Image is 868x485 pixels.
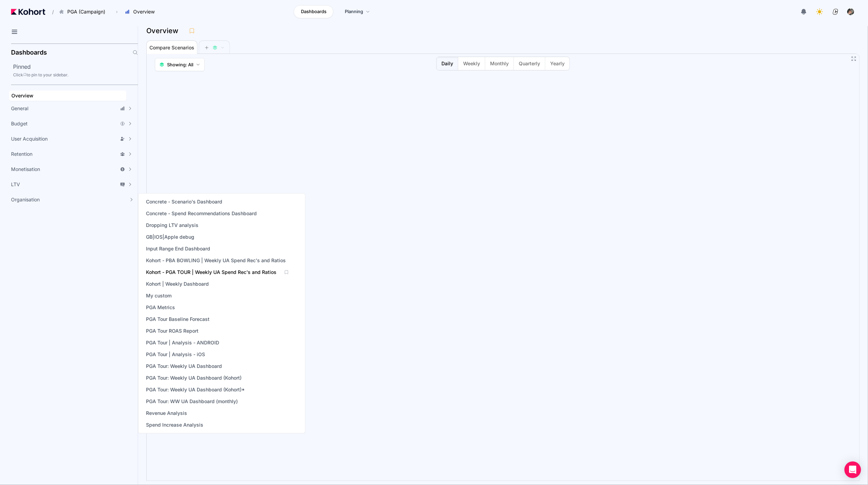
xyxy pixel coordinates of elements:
[144,209,259,218] a: Concrete - Spend Recommendations Dashboard
[144,303,177,312] a: PGA Metrics
[144,326,201,336] a: PGA Tour ROAS Report
[133,8,155,15] span: Overview
[144,373,244,383] a: PGA Tour: Weekly UA Dashboard (Kohort)
[338,5,377,18] a: Planning
[11,196,40,203] span: Organisation
[146,222,198,229] span: Dropping LTV analysis
[146,363,222,370] span: PGA Tour: Weekly UA Dashboard
[121,6,162,18] button: Overview
[485,57,514,70] button: Monthly
[463,60,480,67] span: Weekly
[845,462,861,478] div: Open Intercom Messenger
[55,6,113,18] button: PGA (Campaign)
[144,244,212,254] a: Input Range End Dashboard
[11,135,48,142] span: User Acquisition
[144,361,224,371] a: PGA Tour: Weekly UA Dashboard
[146,351,205,358] span: PGA Tour | Analysis - iOS
[149,45,194,50] span: Compare Scenarios
[146,257,286,264] span: Kohort - PBA BOWLING | Weekly UA Spend Rec's and Ratios
[345,8,363,15] span: Planning
[144,279,211,289] a: Kohort | Weekly Dashboard
[11,120,28,127] span: Budget
[144,232,196,242] a: GB|IOS|Apple debug
[490,60,509,67] span: Monthly
[11,9,45,15] img: Kohort logo
[294,5,333,18] a: Dashboards
[144,314,212,324] a: PGA Tour Baseline Forecast
[146,292,172,299] span: My custom
[144,408,189,418] a: Revenue Analysis
[146,327,198,334] span: PGA Tour ROAS Report
[144,267,279,277] a: Kohort - PGA TOUR | Weekly UA Spend Rec's and Ratios
[144,385,247,394] a: PGA Tour: Weekly UA Dashboard (Kohort)*
[144,256,288,265] a: Kohort - PBA BOWLING | Weekly UA Spend Rec's and Ratios
[146,410,187,417] span: Revenue Analysis
[155,58,205,71] button: Showing: All
[146,386,245,393] span: PGA Tour: Weekly UA Dashboard (Kohort)*
[11,166,40,173] span: Monetisation
[144,220,201,230] a: Dropping LTV analysis
[832,8,839,15] img: logo_ConcreteSoftwareLogo_20230810134128192030.png
[167,61,193,68] span: Showing: All
[13,72,138,78] div: Click to pin to your sidebar.
[146,304,175,311] span: PGA Metrics
[9,91,126,101] a: Overview
[146,27,183,34] h3: Overview
[437,57,458,70] button: Daily
[458,57,485,70] button: Weekly
[146,210,257,217] span: Concrete - Spend Recommendations Dashboard
[11,93,33,98] span: Overview
[144,338,221,348] a: PGA Tour | Analysis - ANDROID
[545,57,569,70] button: Yearly
[144,197,224,207] a: Concrete - Scenario's Dashboard
[47,8,54,16] span: /
[144,291,174,301] a: My custom
[851,56,857,61] button: Fullscreen
[115,9,119,15] span: ›
[11,181,20,188] span: LTV
[11,151,32,158] span: Retention
[146,234,194,240] span: GB|IOS|Apple debug
[11,105,28,112] span: General
[146,421,203,428] span: Spend Increase Analysis
[13,63,138,71] h2: Pinned
[301,8,326,15] span: Dashboards
[550,60,565,67] span: Yearly
[144,397,240,406] a: PGA Tour: WW UA Dashboard (monthly)
[146,398,238,405] span: PGA Tour: WW UA Dashboard (monthly)
[146,245,210,252] span: Input Range End Dashboard
[519,60,540,67] span: Quarterly
[146,374,242,381] span: PGA Tour: Weekly UA Dashboard (Kohort)
[144,350,207,359] a: PGA Tour | Analysis - iOS
[146,280,209,287] span: Kohort | Weekly Dashboard
[441,60,453,67] span: Daily
[146,269,276,276] span: Kohort - PGA TOUR | Weekly UA Spend Rec's and Ratios
[67,8,105,15] span: PGA (Campaign)
[146,198,222,205] span: Concrete - Scenario's Dashboard
[514,57,545,70] button: Quarterly
[146,339,219,346] span: PGA Tour | Analysis - ANDROID
[11,49,47,56] h2: Dashboards
[146,316,209,323] span: PGA Tour Baseline Forecast
[144,420,205,430] a: Spend Increase Analysis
